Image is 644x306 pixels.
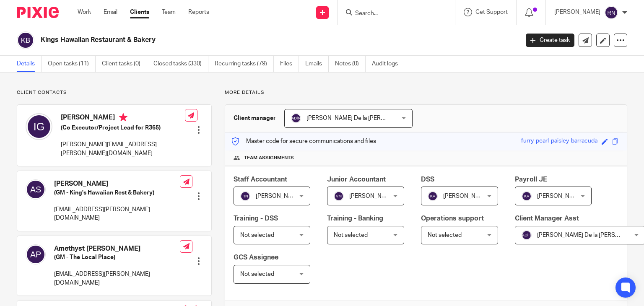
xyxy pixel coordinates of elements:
[554,8,600,16] p: [PERSON_NAME]
[306,115,414,121] span: [PERSON_NAME] De la [PERSON_NAME]
[231,137,376,145] p: Master code for secure communications and files
[234,114,276,122] h3: Client manager
[215,56,274,72] a: Recurring tasks (79)
[17,31,34,49] img: svg%3E
[188,8,209,16] a: Reports
[234,215,278,222] span: Training - DSS
[54,179,180,188] h4: [PERSON_NAME]
[119,113,127,122] i: Primary
[475,9,508,15] span: Get Support
[162,8,176,16] a: Team
[61,113,185,124] h4: [PERSON_NAME]
[26,113,52,140] img: svg%3E
[130,8,149,16] a: Clients
[521,137,597,146] div: furry-pearl-paisley-barracuda
[48,56,96,72] a: Open tasks (11)
[291,113,301,123] img: svg%3E
[17,56,42,72] a: Details
[421,176,434,183] span: DSS
[102,56,147,72] a: Client tasks (0)
[26,179,46,200] img: svg%3E
[334,232,368,238] span: Not selected
[240,271,274,277] span: Not selected
[240,191,250,201] img: svg%3E
[78,8,91,16] a: Work
[225,89,627,96] p: More details
[349,193,395,199] span: [PERSON_NAME]
[104,8,117,16] a: Email
[280,56,299,72] a: Files
[41,36,419,44] h2: Kings Hawaiian Restaurant & Bakery
[234,254,278,261] span: GCS Assignee
[54,244,180,253] h4: Amethyst [PERSON_NAME]
[372,56,404,72] a: Audit logs
[234,176,287,183] span: Staff Accountant
[17,7,59,18] img: Pixie
[244,155,294,161] span: Team assignments
[327,176,386,183] span: Junior Accountant
[61,124,185,132] h5: (Co Executor/Project Lead for R365)
[515,176,547,183] span: Payroll JE
[61,140,185,158] p: [PERSON_NAME][EMAIL_ADDRESS][PERSON_NAME][DOMAIN_NAME]
[334,191,344,201] img: svg%3E
[305,56,329,72] a: Emails
[443,193,489,199] span: [PERSON_NAME]
[522,191,532,201] img: svg%3E
[54,189,180,197] h5: (GM - King's Hawaiian Rest & Bakery)
[515,215,579,222] span: Client Manager Asst
[421,215,484,222] span: Operations support
[428,232,462,238] span: Not selected
[354,10,430,18] input: Search
[17,89,212,96] p: Client contacts
[256,193,302,199] span: [PERSON_NAME]
[153,56,208,72] a: Closed tasks (330)
[54,270,180,287] p: [EMAIL_ADDRESS][PERSON_NAME][DOMAIN_NAME]
[526,34,574,47] a: Create task
[54,253,180,262] h5: (GM - The Local Place)
[240,232,274,238] span: Not selected
[327,215,383,222] span: Training - Banking
[537,193,583,199] span: [PERSON_NAME]
[522,230,532,240] img: svg%3E
[335,56,366,72] a: Notes (0)
[428,191,438,201] img: svg%3E
[54,205,180,223] p: [EMAIL_ADDRESS][PERSON_NAME][DOMAIN_NAME]
[26,244,46,265] img: svg%3E
[605,6,618,19] img: svg%3E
